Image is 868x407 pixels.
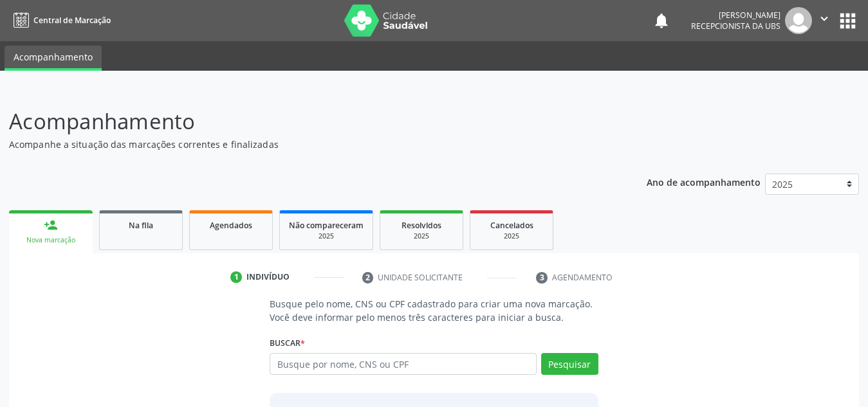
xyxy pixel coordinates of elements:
div: 2025 [479,231,544,241]
span: Central de Marcação [33,15,111,26]
div: person_add [44,218,58,232]
div: 1 [230,271,242,283]
p: Acompanhamento [9,105,604,138]
a: Acompanhamento [5,46,102,71]
span: Resolvidos [402,220,441,231]
span: Agendados [210,220,252,231]
div: Indivíduo [246,271,290,283]
button: Pesquisar [541,353,598,375]
div: [PERSON_NAME] [691,10,780,21]
input: Busque por nome, CNS ou CPF [270,353,537,375]
p: Ano de acompanhamento [647,174,761,190]
span: Não compareceram [289,220,364,231]
label: Buscar [270,333,305,353]
i:  [817,12,831,26]
img: img [785,7,812,34]
span: Na fila [129,220,153,231]
a: Central de Marcação [9,10,111,31]
button:  [812,7,836,34]
span: Recepcionista da UBS [691,21,780,32]
div: Nova marcação [18,235,84,245]
span: Cancelados [490,220,533,231]
p: Acompanhe a situação das marcações correntes e finalizadas [9,138,604,151]
p: Busque pelo nome, CNS ou CPF cadastrado para criar uma nova marcação. Você deve informar pelo men... [270,297,598,324]
div: 2025 [389,231,454,241]
button: notifications [652,12,670,30]
div: 2025 [289,231,364,241]
button: apps [836,10,859,32]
